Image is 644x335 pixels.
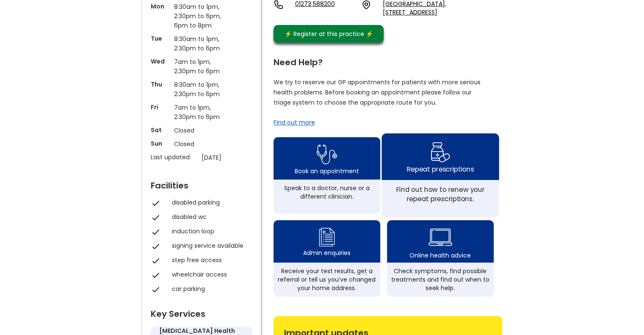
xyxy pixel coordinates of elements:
[430,140,450,164] img: repeat prescription icon
[303,249,351,257] div: Admin enquiries
[151,177,252,190] div: Facilities
[274,54,494,66] div: Need Help?
[174,139,229,149] p: Closed
[172,213,248,221] div: disabled wc
[391,267,489,292] div: Check symptoms, find possible treatments and find out when to seek help.
[151,153,197,161] p: Last updated:
[409,251,471,260] div: Online health advice
[295,167,359,175] div: Book an appointment
[151,305,252,318] div: Key Services
[317,142,337,167] img: book appointment icon
[174,57,229,76] p: 7am to 1pm, 2:30pm to 6pm
[386,185,494,203] div: Find out how to renew your repeat prescriptions.
[406,164,473,174] div: Repeat prescriptions
[151,103,170,111] p: Fri
[151,2,170,11] p: Mon
[151,34,170,43] p: Tue
[174,126,229,135] p: Closed
[172,227,248,235] div: induction loop
[172,256,248,264] div: step free access
[202,153,257,162] p: [DATE]
[172,285,248,293] div: car parking
[278,267,376,292] div: Receive your test results, get a referral or tell us you’ve changed your home address.
[381,133,499,217] a: repeat prescription iconRepeat prescriptionsFind out how to renew your repeat prescriptions.
[318,226,336,249] img: admin enquiry icon
[274,118,315,127] a: Find out more
[278,184,376,201] div: Speak to a doctor, nurse or a different clinician.
[274,220,380,296] a: admin enquiry iconAdmin enquiriesReceive your test results, get a referral or tell us you’ve chan...
[172,241,248,250] div: signing service available
[280,29,378,39] div: ⚡️ Register at this practice ⚡️
[174,80,229,99] p: 8:30am to 1pm, 2:30pm to 6pm
[428,223,452,251] img: health advice icon
[274,25,384,43] a: ⚡️ Register at this practice ⚡️
[174,103,229,122] p: 7am to 1pm, 2:30pm to 6pm
[274,77,481,108] p: We try to reserve our GP appointments for patients with more serious health problems. Before book...
[387,220,494,296] a: health advice iconOnline health adviceCheck symptoms, find possible treatments and find out when ...
[174,34,229,53] p: 8:30am to 1pm, 2:30pm to 6pm
[151,126,170,134] p: Sat
[151,80,170,89] p: Thu
[174,2,229,30] p: 8:30am to 1pm, 2:30pm to 6pm, 6pm to 8pm
[172,198,248,207] div: disabled parking
[274,137,380,213] a: book appointment icon Book an appointmentSpeak to a doctor, nurse or a different clinician.
[151,57,170,66] p: Wed
[151,139,170,148] p: Sun
[172,270,248,279] div: wheelchair access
